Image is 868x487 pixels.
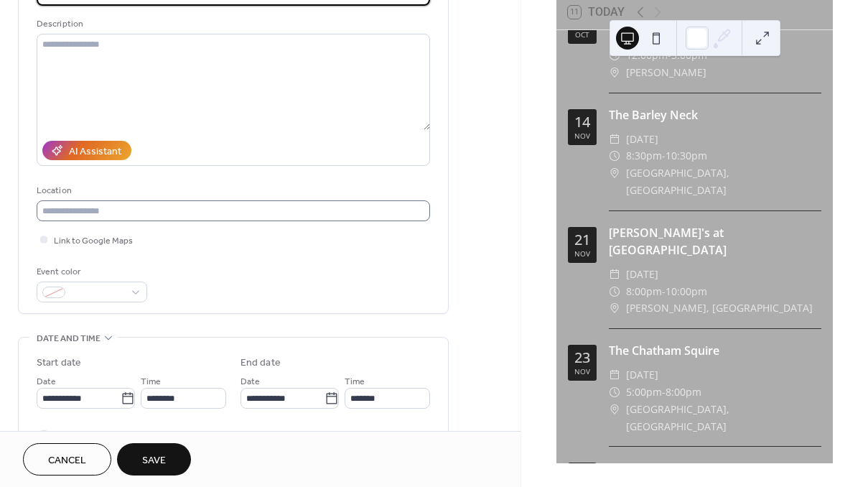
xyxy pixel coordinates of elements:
div: Nov [574,368,590,375]
span: - [662,384,666,401]
span: Date [241,374,260,389]
span: Time [345,374,365,389]
div: ​ [609,283,620,300]
div: The Chatham Squire [609,342,821,359]
div: ​ [609,164,620,182]
span: 5:00pm [626,384,662,401]
span: 8:00pm [626,283,662,300]
span: [PERSON_NAME] [626,64,706,81]
div: The Chatham Squire [609,460,821,477]
div: 23 [574,351,590,365]
button: AI Assistant [42,141,131,160]
div: ​ [609,147,620,164]
div: ​ [609,300,620,317]
span: Date and time [37,331,101,346]
div: [PERSON_NAME]'s at [GEOGRAPHIC_DATA] [609,224,821,259]
span: [PERSON_NAME], [GEOGRAPHIC_DATA] [626,300,813,317]
span: Time [141,374,161,389]
span: 8:30pm [626,147,662,164]
div: 21 [574,233,590,247]
span: [DATE] [626,266,658,283]
button: Cancel [23,443,111,476]
span: Cancel [48,453,86,468]
div: Description [37,17,427,32]
div: Start date [37,356,81,371]
div: End date [241,356,281,371]
div: ​ [609,401,620,418]
div: AI Assistant [69,144,121,159]
span: - [662,283,666,300]
span: 10:30pm [666,147,707,164]
button: Save [117,443,191,476]
span: 10:00pm [666,283,707,300]
span: [DATE] [626,131,658,148]
span: Link to Google Maps [54,233,133,249]
span: 8:00pm [666,384,701,401]
div: Nov [574,132,590,139]
span: [DATE] [626,366,658,384]
div: Location [37,183,427,198]
div: Oct [575,31,589,38]
div: Nov [574,250,590,257]
span: Date [37,374,56,389]
span: Save [142,453,166,468]
div: ​ [609,384,620,401]
div: ​ [609,64,620,81]
div: Event color [37,264,144,279]
div: ​ [609,366,620,384]
div: The Barley Neck [609,106,821,124]
div: ​ [609,266,620,283]
span: [GEOGRAPHIC_DATA], [GEOGRAPHIC_DATA] [626,164,821,199]
div: 14 [574,115,590,129]
span: - [662,147,666,164]
div: ​ [609,131,620,148]
span: [GEOGRAPHIC_DATA], [GEOGRAPHIC_DATA] [626,401,821,435]
div: ​ [609,47,620,64]
span: All day [54,427,79,442]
